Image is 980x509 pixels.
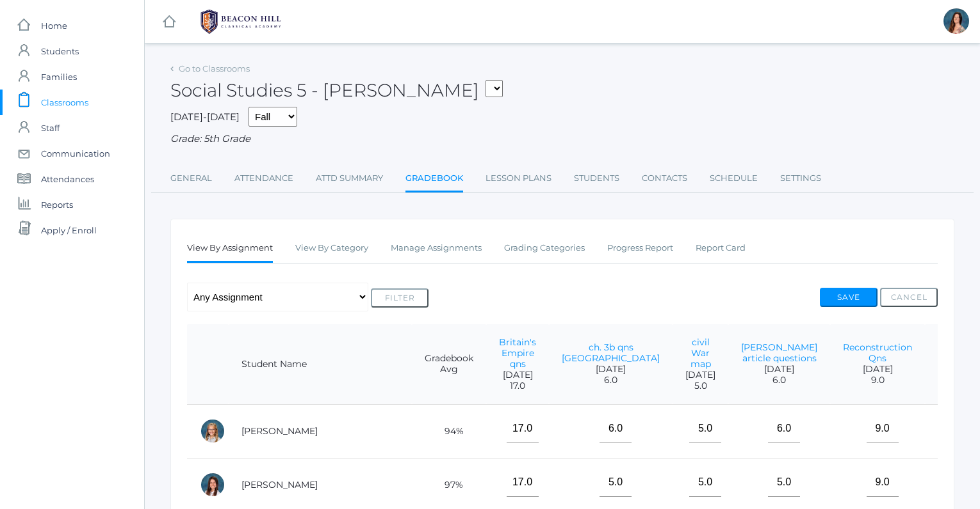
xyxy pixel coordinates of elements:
[562,375,660,386] span: 6.0
[690,336,711,370] a: civil War map
[843,364,912,375] span: [DATE]
[843,341,912,364] a: Reconstruction Qns
[179,63,250,74] a: Go to Classrooms
[741,364,817,375] span: [DATE]
[685,370,715,380] span: [DATE]
[696,235,746,261] a: Report Card
[234,166,293,191] a: Attendance
[486,166,551,191] a: Lesson Plans
[316,166,383,191] a: Attd Summary
[41,192,73,217] span: Reports
[200,472,225,497] div: Grace Carpenter
[780,166,821,191] a: Settings
[499,336,536,370] a: Britain's Empire qns
[642,166,687,191] a: Contacts
[943,8,969,34] div: Rebecca Salazar
[685,380,715,391] span: 5.0
[170,166,212,191] a: General
[193,6,289,38] img: 1_BHCALogos-05.png
[843,375,912,386] span: 9.0
[499,370,536,380] span: [DATE]
[574,166,619,191] a: Students
[562,341,660,364] a: ch. 3b qns [GEOGRAPHIC_DATA]
[412,324,486,405] th: Gradebook Avg
[170,132,954,146] div: Grade: 5th Grade
[41,141,110,166] span: Communication
[607,235,673,261] a: Progress Report
[170,111,240,123] span: [DATE]-[DATE]
[41,64,77,90] span: Families
[412,404,486,458] td: 94%
[820,288,878,307] button: Save
[41,90,88,115] span: Classrooms
[229,324,412,405] th: Student Name
[170,81,503,100] h2: Social Studies 5 - [PERSON_NAME]
[41,217,97,243] span: Apply / Enroll
[241,425,318,437] a: [PERSON_NAME]
[41,38,79,64] span: Students
[405,166,463,193] a: Gradebook
[41,13,67,38] span: Home
[504,235,585,261] a: Grading Categories
[741,341,817,364] a: [PERSON_NAME] article questions
[371,288,429,308] button: Filter
[295,235,368,261] a: View By Category
[880,288,938,307] button: Cancel
[710,166,758,191] a: Schedule
[391,235,482,261] a: Manage Assignments
[741,375,817,386] span: 6.0
[200,418,225,444] div: Paige Albanese
[562,364,660,375] span: [DATE]
[41,115,60,141] span: Staff
[187,235,273,263] a: View By Assignment
[241,479,318,490] a: [PERSON_NAME]
[499,380,536,391] span: 17.0
[41,166,94,192] span: Attendances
